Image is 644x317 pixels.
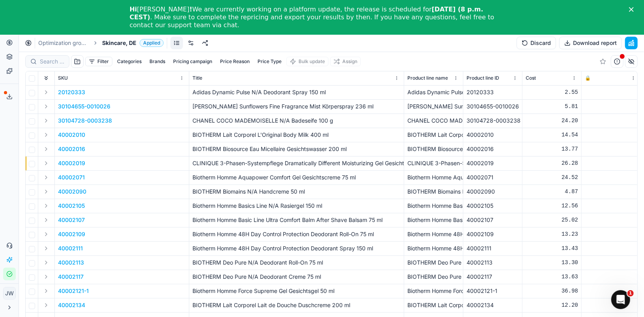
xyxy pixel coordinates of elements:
button: Expand [41,88,51,97]
div: 40002016 [467,145,519,153]
span: Product line name [407,75,448,81]
div: Biotherm Homme Aquapower Comfort Gel Gesichtscreme 75 ml [407,173,460,181]
div: [PERSON_NAME] We are currently working on a platform update, the release is scheduled for . Make ... [130,6,502,29]
div: 40002071 [467,173,519,181]
div: 40002107 [467,216,519,224]
button: Expand [41,116,51,125]
div: 40002019 [467,159,519,167]
span: JW [4,287,15,299]
button: 40002121-1 [58,287,89,295]
iframe: Intercom live chat [611,290,630,309]
p: BIOTHERM Lait Corporel Lait de Douche Duschcreme 200 ml [192,301,401,309]
p: BIOTHERM Biosource Eau Micellaire Gesichtswasser 200 ml [192,145,401,153]
div: 12.20 [526,301,578,309]
span: Title [192,75,202,81]
p: Biotherm Homme Force Supreme Gel Gesichtsgel 50 ml [192,287,401,295]
span: SKU [58,75,68,81]
button: Discard [517,37,556,49]
div: BIOTHERM Biosource Eau Micellaire Gesichtswasser 200 ml [407,145,460,153]
button: 40002071 [58,173,85,181]
div: 40002113 [467,259,519,267]
button: Filter [85,57,112,66]
div: 36.98 [526,287,578,295]
button: 30104728-0003238 [58,117,112,125]
button: Download report [559,37,622,49]
div: 24.20 [526,117,578,125]
button: JW [3,287,16,300]
div: Adidas Dynamic Pulse N/A Deodorant Spray 150 ml [407,88,460,96]
p: 20120333 [58,88,85,96]
div: 12.56 [526,202,578,210]
div: CLINIQUE 3-Phasen-Systempflege Dramatically Different Moisturizing Gel Gesichtsgel 125 ml [407,159,460,167]
div: 4.87 [526,188,578,196]
button: Assign [330,57,361,66]
button: 40002109 [58,230,85,238]
p: Biotherm Homme Basics Line N/A Rasiergel 150 ml [192,202,401,210]
div: 30104728-0003238 [467,117,519,125]
button: Expand [41,144,51,154]
p: Biotherm Homme Aquapower Comfort Gel Gesichtscreme 75 ml [192,173,401,181]
span: 1 [627,290,634,296]
div: 40002109 [467,230,519,238]
p: 40002016 [58,145,85,153]
p: 40002134 [58,301,85,309]
p: 40002105 [58,202,85,210]
p: 40002090 [58,188,86,196]
span: Product line ID [467,75,499,81]
div: 13.30 [526,259,578,267]
a: Optimization groups [38,39,89,47]
button: Expand [41,272,51,282]
span: Cost [526,75,536,81]
p: Biotherm Homme 48H Day Control Protection Deodorant Roll-On 75 ml [192,230,401,238]
div: 2.55 [526,88,578,96]
div: 5.81 [526,103,578,110]
input: Search by SKU or title [40,58,64,65]
div: 13.63 [526,273,578,281]
button: Expand [41,300,51,310]
button: Brands [146,57,168,66]
button: Pricing campaign [170,57,215,66]
div: 14.54 [526,131,578,139]
div: BIOTHERM Deo Pure N/A Deodorant Creme 75 ml [407,273,460,281]
p: Biotherm Homme Basic Line Ultra Comfort Balm After Shave Balsam 75 ml [192,216,401,224]
div: Biotherm Homme 48H Day Control Protection Deodorant Spray 150 ml [407,244,460,252]
b: ! [189,6,192,13]
p: BIOTHERM Deo Pure N/A Deodorant Creme 75 ml [192,273,401,281]
div: 13.43 [526,244,578,252]
button: 40002113 [58,259,84,267]
div: 40002134 [467,301,519,309]
button: 40002107 [58,216,85,224]
button: 30104655-0010026 [58,103,110,110]
button: Bulk update [286,57,329,66]
div: CHANEL COCO MADEMOISELLE N/A Badeseife 100 g [407,117,460,125]
p: Adidas Dynamic Pulse N/A Deodorant Spray 150 ml [192,88,401,96]
div: 20120333 [467,88,519,96]
button: Price Reason [217,57,253,66]
div: Biotherm Homme Basic Line Ultra Comfort Balm After Shave Balsam 75 ml [407,216,460,224]
p: BIOTHERM Biomains N/A Handcreme 50 ml [192,188,401,196]
button: Expand [41,187,51,196]
span: Applied [140,39,164,47]
span: Skincare, DE [102,39,136,47]
button: Expand [41,286,51,296]
div: 40002010 [467,131,519,139]
button: 40002111 [58,244,83,252]
div: 25.02 [526,216,578,224]
div: 40002111 [467,244,519,252]
div: Biotherm Homme 48H Day Control Protection Deodorant Roll-On 75 ml [407,230,460,238]
button: Expand [41,201,51,211]
p: BIOTHERM Deo Pure N/A Deodorant Roll-On 75 ml [192,259,401,267]
button: Expand [41,258,51,267]
div: 13.23 [526,230,578,238]
button: Expand [41,215,51,225]
button: 40002019 [58,159,85,167]
button: Expand [41,130,51,140]
div: BIOTHERM Biomains N/A Handcreme 50 ml [407,188,460,196]
span: Skincare, DEApplied [102,39,164,47]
